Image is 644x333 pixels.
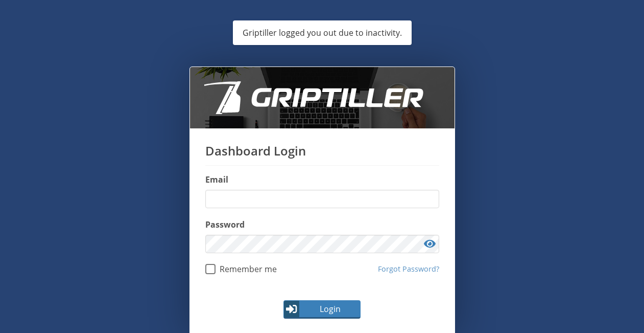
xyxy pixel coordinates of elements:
span: Remember me [216,264,277,274]
label: Password [205,218,439,231]
a: Forgot Password? [378,263,439,275]
h1: Dashboard Login [205,144,439,166]
label: Email [205,173,439,186]
span: Login [301,303,360,315]
button: Login [283,300,361,319]
div: Griptiller logged you out due to inactivity. [234,23,410,43]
